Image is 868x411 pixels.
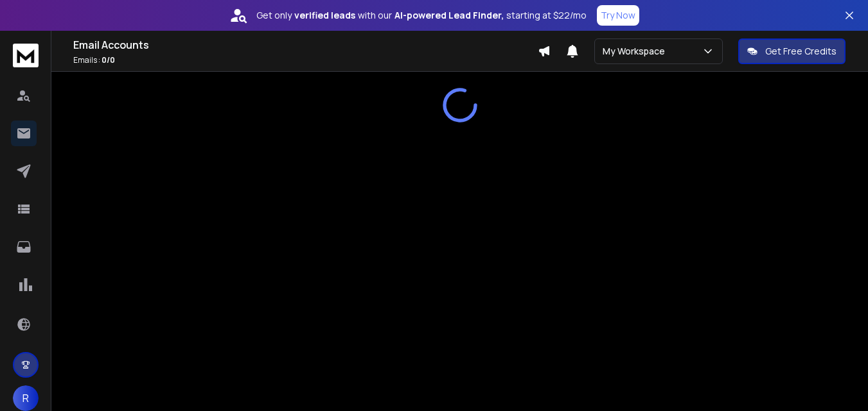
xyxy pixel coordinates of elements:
strong: AI-powered Lead Finder, [394,9,504,22]
p: Get Free Credits [765,45,837,58]
img: logo [13,44,39,67]
p: Try Now [601,9,635,22]
button: R [13,385,39,411]
button: Get Free Credits [738,38,846,64]
p: My Workspace [603,45,670,58]
strong: verified leads [294,9,355,22]
span: 0 / 0 [102,55,115,65]
p: Get only with our starting at $22/mo [256,9,587,22]
h1: Email Accounts [73,37,538,53]
button: Try Now [597,5,639,26]
p: Emails : [73,55,538,65]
